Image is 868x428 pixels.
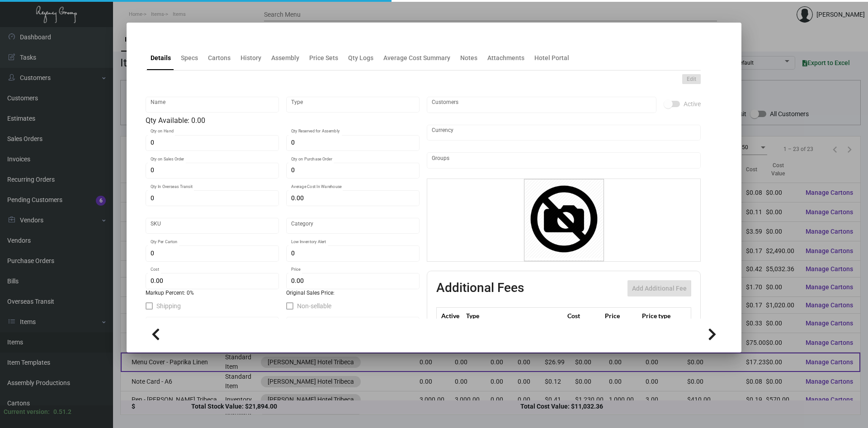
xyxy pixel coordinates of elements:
[383,53,450,63] div: Average Cost Summary
[603,308,640,324] th: Price
[687,75,696,83] span: Edit
[53,407,71,417] div: 0.51.2
[627,280,691,296] button: Add Additional Fee
[565,308,602,324] th: Cost
[271,53,299,63] div: Assembly
[487,53,524,63] div: Attachments
[309,53,338,63] div: Price Sets
[460,53,477,63] div: Notes
[640,308,680,324] th: Price type
[464,308,565,324] th: Type
[4,407,50,417] div: Current version:
[208,53,231,63] div: Cartons
[156,301,181,311] span: Shipping
[181,53,198,63] div: Specs
[297,301,331,311] span: Non-sellable
[534,53,569,63] div: Hotel Portal
[632,285,687,292] span: Add Additional Fee
[151,53,171,63] div: Details
[432,157,696,164] input: Add new..
[437,308,464,324] th: Active
[436,280,524,296] h2: Additional Fees
[241,53,261,63] div: History
[348,53,373,63] div: Qty Logs
[432,101,652,108] input: Add new..
[684,99,701,109] span: Active
[682,74,701,84] button: Edit
[146,115,420,126] div: Qty Available: 0.00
